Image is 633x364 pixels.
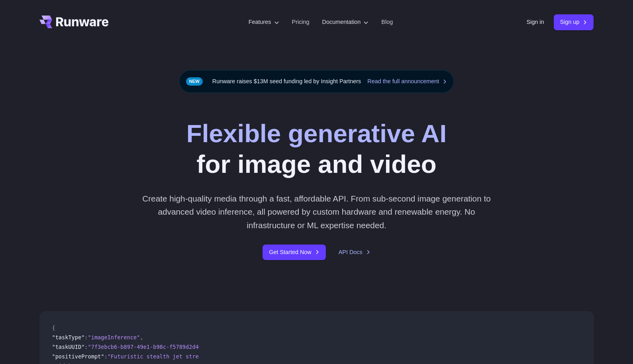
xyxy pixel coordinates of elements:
span: "taskUUID" [52,344,85,350]
span: "imageInference" [88,334,140,341]
span: : [84,334,88,341]
a: Blog [381,18,393,27]
span: : [104,353,107,360]
a: Pricing [292,18,310,27]
span: : [84,344,88,350]
label: Documentation [322,18,369,27]
span: , [140,334,143,341]
span: "positivePrompt" [52,353,104,360]
a: Go to / [39,16,109,28]
a: API Docs [339,248,370,257]
span: "7f3ebcb6-b897-49e1-b98c-f5789d2d40d7" [88,344,212,350]
a: Sign in [527,18,544,27]
strong: Flexible generative AI [186,119,447,148]
span: "taskType" [52,334,85,341]
label: Features [249,18,279,27]
span: "Futuristic stealth jet streaking through a neon-lit cityscape with glowing purple exhaust" [108,353,404,360]
span: { [52,325,55,331]
a: Read the full announcement [367,77,447,86]
a: Get Started Now [263,245,325,260]
p: Create high-quality media through a fast, affordable API. From sub-second image generation to adv... [139,192,494,232]
div: Runware raises $13M seed funding led by Insight Partners [179,70,454,93]
h1: for image and video [186,118,447,179]
a: Sign up [554,14,594,30]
